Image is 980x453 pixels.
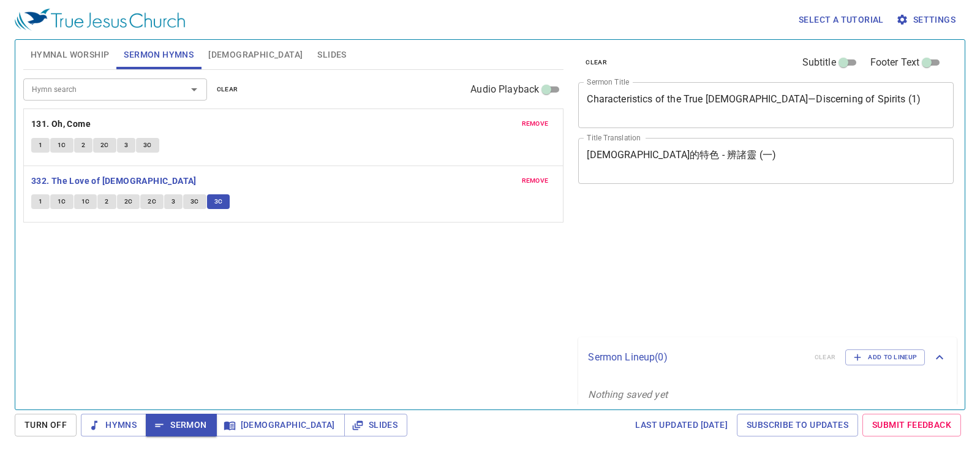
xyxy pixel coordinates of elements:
[15,414,77,436] button: Turn Off
[74,194,97,209] button: 1C
[81,140,85,151] span: 2
[217,84,238,95] span: clear
[208,47,303,63] span: [DEMOGRAPHIC_DATA]
[190,196,199,207] span: 3C
[587,149,945,172] textarea: [DEMOGRAPHIC_DATA]的特色 - 辨諸靈 (一)
[737,414,858,436] a: Subscribe to Updates
[586,57,607,68] span: clear
[853,352,917,363] span: Add to Lineup
[81,414,146,436] button: Hymns
[31,173,197,189] b: 332. The Love of [DEMOGRAPHIC_DATA]
[105,196,108,207] span: 2
[146,414,216,436] button: Sermon
[124,140,128,151] span: 3
[31,194,50,209] button: 1
[894,9,960,31] button: Settings
[344,414,407,436] button: Slides
[58,196,66,207] span: 1C
[58,140,66,151] span: 1C
[156,417,206,433] span: Sermon
[50,138,73,153] button: 1C
[588,350,804,365] p: Sermon Lineup ( 0 )
[317,47,346,63] span: Slides
[93,138,116,153] button: 2C
[136,138,159,153] button: 3C
[148,196,156,207] span: 2C
[24,417,67,433] span: Turn Off
[39,196,42,207] span: 1
[587,93,945,116] textarea: Characteristics of the True [DEMOGRAPHIC_DATA]—Discerning of Spirits (1)
[216,414,345,436] button: [DEMOGRAPHIC_DATA]
[31,173,198,189] button: 332. The Love of [DEMOGRAPHIC_DATA]
[186,81,203,98] button: Open
[171,196,175,207] span: 3
[164,194,183,209] button: 3
[214,196,223,207] span: 3C
[31,138,50,153] button: 1
[630,414,733,436] a: Last updated [DATE]
[514,173,556,188] button: remove
[97,194,116,209] button: 2
[514,116,556,131] button: remove
[209,82,246,97] button: clear
[31,47,110,63] span: Hymnal Worship
[100,140,109,151] span: 2C
[872,417,951,433] span: Submit Feedback
[81,196,90,207] span: 1C
[74,138,92,153] button: 2
[31,116,93,132] button: 131. Oh, Come
[31,116,91,132] b: 131. Oh, Come
[747,417,848,433] span: Subscribe to Updates
[143,140,152,151] span: 3C
[870,55,920,70] span: Footer Text
[50,194,73,209] button: 1C
[578,337,957,378] div: Sermon Lineup(0)clearAdd to Lineup
[207,194,230,209] button: 3C
[124,47,194,63] span: Sermon Hymns
[635,417,728,433] span: Last updated [DATE]
[470,82,539,97] span: Audio Playback
[588,389,668,400] i: Nothing saved yet
[862,414,961,436] a: Submit Feedback
[578,55,614,70] button: clear
[15,9,185,31] img: True Jesus Church
[117,138,135,153] button: 3
[802,55,836,70] span: Subtitle
[183,194,206,209] button: 3C
[845,349,925,365] button: Add to Lineup
[117,194,140,209] button: 2C
[226,417,335,433] span: [DEMOGRAPHIC_DATA]
[124,196,133,207] span: 2C
[899,12,956,28] span: Settings
[799,12,884,28] span: Select a tutorial
[354,417,398,433] span: Slides
[522,175,549,186] span: remove
[522,118,549,129] span: remove
[794,9,889,31] button: Select a tutorial
[39,140,42,151] span: 1
[140,194,164,209] button: 2C
[573,197,880,333] iframe: from-child
[91,417,137,433] span: Hymns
